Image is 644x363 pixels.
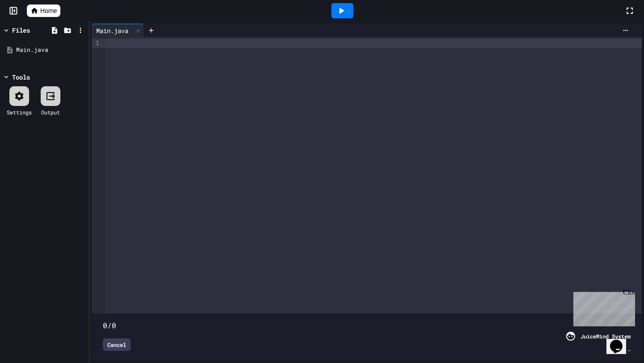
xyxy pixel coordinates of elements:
span: Home [40,6,57,15]
div: 0/0 [103,320,631,331]
div: Settings [7,108,32,116]
div: Output [41,108,60,116]
div: 1 [92,39,101,48]
div: JuiceMind System [580,332,631,340]
iframe: chat widget [606,327,635,354]
div: Main.java [92,26,133,35]
div: Chat with us now!Close [4,4,62,57]
div: Main.java [16,46,86,55]
iframe: chat widget [570,288,635,326]
div: Cancel [103,338,131,351]
a: Home [27,4,60,17]
div: Files [12,25,30,35]
div: Main.java [92,24,144,37]
div: Tools [12,72,30,82]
